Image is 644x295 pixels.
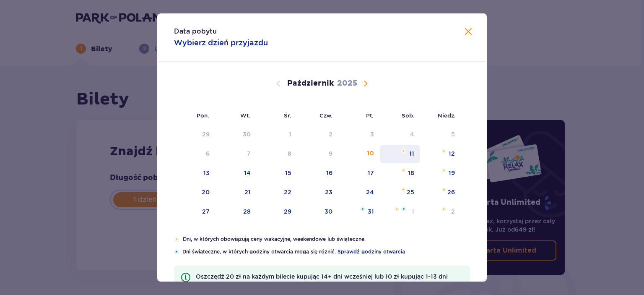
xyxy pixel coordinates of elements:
img: Pomarańczowa gwiazdka [401,187,406,192]
td: czwartek, 30 października 2025 [297,203,339,221]
small: Niedz. [438,112,456,119]
td: sobota, 1 listopada 2025 [380,203,421,221]
td: niedziela, 12 października 2025 [420,145,461,163]
td: Data niedostępna. piątek, 3 października 2025 [338,125,380,144]
td: poniedziałek, 20 października 2025 [174,183,216,202]
div: 2 [329,130,332,138]
div: 31 [368,207,374,216]
td: czwartek, 16 października 2025 [297,164,339,183]
td: Data niedostępna. niedziela, 5 października 2025 [420,125,461,144]
div: 26 [447,188,455,196]
td: piątek, 31 października 2025 [338,203,380,221]
img: Pomarańczowa gwiazdka [394,206,400,211]
button: Następny miesiąc [361,78,371,89]
td: Data niedostępna. środa, 8 października 2025 [257,145,297,163]
div: 24 [366,188,374,196]
td: sobota, 18 października 2025 [380,164,421,183]
button: Zamknij [463,27,473,37]
td: piątek, 17 października 2025 [338,164,380,183]
td: Data niedostępna. środa, 1 października 2025 [257,125,297,144]
small: Pon. [197,112,209,119]
img: Niebieska gwiazdka [401,206,406,211]
div: 1 [289,130,291,138]
div: 23 [325,188,332,196]
td: sobota, 11 października 2025 [380,145,421,163]
td: wtorek, 28 października 2025 [216,203,257,221]
div: 2 [451,207,455,216]
div: 15 [285,169,291,177]
div: 5 [451,130,455,138]
td: sobota, 25 października 2025 [380,183,421,202]
div: 30 [243,130,251,138]
td: poniedziałek, 13 października 2025 [174,164,216,183]
td: Data niedostępna. poniedziałek, 29 września 2025 [174,125,216,144]
p: Październik [287,78,334,89]
td: piątek, 24 października 2025 [338,183,380,202]
img: Pomarańczowa gwiazdka [401,168,406,173]
img: Pomarańczowa gwiazdka [401,149,406,154]
div: 18 [408,169,414,177]
p: Wybierz dzień przyjazdu [174,38,268,48]
td: środa, 22 października 2025 [257,183,297,202]
td: wtorek, 14 października 2025 [216,164,257,183]
div: 14 [244,169,251,177]
p: 2025 [337,78,357,89]
td: Data niedostępna. sobota, 4 października 2025 [380,125,421,144]
p: Oszczędź 20 zł na każdym bilecie kupując 14+ dni wcześniej lub 10 zł kupując 1-13 dni wcześniej! [196,272,463,289]
div: 6 [206,149,210,158]
div: 30 [325,207,332,216]
a: Cennik [226,281,246,289]
td: czwartek, 23 października 2025 [297,183,339,202]
div: 9 [329,149,332,158]
div: 13 [203,169,210,177]
td: niedziela, 2 listopada 2025 [420,203,461,221]
p: Dni świąteczne, w których godziny otwarcia mogą się różnić. [182,248,470,256]
div: 25 [407,188,414,196]
img: Pomarańczowa gwiazdka [441,149,447,154]
div: 22 [284,188,291,196]
div: 29 [284,207,291,216]
td: Data niedostępna. wtorek, 30 września 2025 [216,125,257,144]
td: niedziela, 19 października 2025 [420,164,461,183]
p: Data pobytu [174,27,217,36]
td: Data niedostępna. czwartek, 2 października 2025 [297,125,339,144]
td: Data niedostępna. poniedziałek, 6 października 2025 [174,145,216,163]
img: Pomarańczowa gwiazdka [441,206,447,211]
div: 8 [288,149,291,158]
div: 19 [449,169,455,177]
div: 29 [202,130,210,138]
div: 17 [368,169,374,177]
small: Śr. [284,112,291,119]
td: Data niedostępna. czwartek, 9 października 2025 [297,145,339,163]
img: Niebieska gwiazdka [360,206,365,211]
small: Pt. [366,112,374,119]
div: 1 [412,207,414,216]
small: Czw. [319,112,332,119]
div: 3 [370,130,374,138]
div: 7 [247,149,251,158]
td: piątek, 10 października 2025 [338,145,380,163]
td: środa, 29 października 2025 [257,203,297,221]
div: 21 [244,188,251,196]
div: 20 [202,188,210,196]
td: niedziela, 26 października 2025 [420,183,461,202]
small: Sob. [402,112,415,119]
img: Pomarańczowa gwiazdka [441,187,447,192]
small: Wt. [240,112,250,119]
td: Data niedostępna. wtorek, 7 października 2025 [216,145,257,163]
td: środa, 15 października 2025 [257,164,297,183]
a: Sprawdź godziny otwarcia [338,248,405,256]
div: 28 [243,207,251,216]
td: wtorek, 21 października 2025 [216,183,257,202]
div: 27 [202,207,210,216]
button: Poprzedni miesiąc [273,78,283,89]
img: Pomarańczowa gwiazdka [174,237,179,242]
p: Dni, w których obowiązują ceny wakacyjne, weekendowe lub świąteczne. [183,235,470,243]
div: 16 [326,169,332,177]
div: 12 [449,149,455,158]
img: Niebieska gwiazdka [174,249,179,254]
td: poniedziałek, 27 października 2025 [174,203,216,221]
img: Pomarańczowa gwiazdka [441,168,447,173]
